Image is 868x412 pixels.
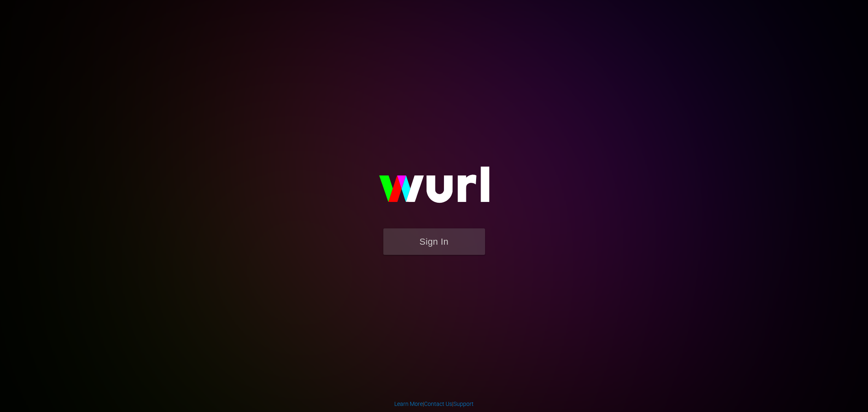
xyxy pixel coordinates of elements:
a: Contact Us [424,401,452,407]
a: Support [453,401,474,407]
a: Learn More [394,401,423,407]
img: wurl-logo-on-black-223613ac3d8ba8fe6dc639794a292ebdb59501304c7dfd60c99c58986ef67473.svg [353,149,516,228]
div: | | [394,400,474,408]
button: Sign In [383,228,485,255]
